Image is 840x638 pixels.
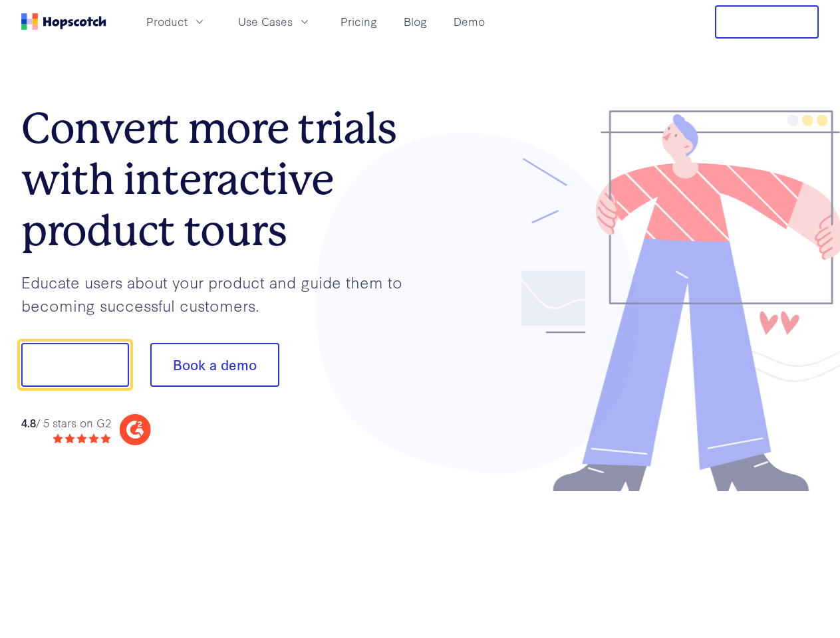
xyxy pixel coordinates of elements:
[335,11,382,33] a: Pricing
[448,11,490,33] a: Demo
[138,11,214,33] button: Product
[238,13,293,30] span: Use Cases
[146,13,188,30] span: Product
[21,415,111,431] div: / 5 stars on G2
[21,270,420,316] p: Educate users about your product and guide them to becoming successful customers.
[21,103,420,256] h1: Convert more trials with interactive product tours
[230,11,319,33] button: Use Cases
[21,343,129,387] button: Show me!
[398,11,432,33] a: Blog
[150,343,279,387] button: Book a demo
[21,13,106,30] a: Home
[715,5,819,39] button: Free Trial
[21,415,36,430] strong: 4.8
